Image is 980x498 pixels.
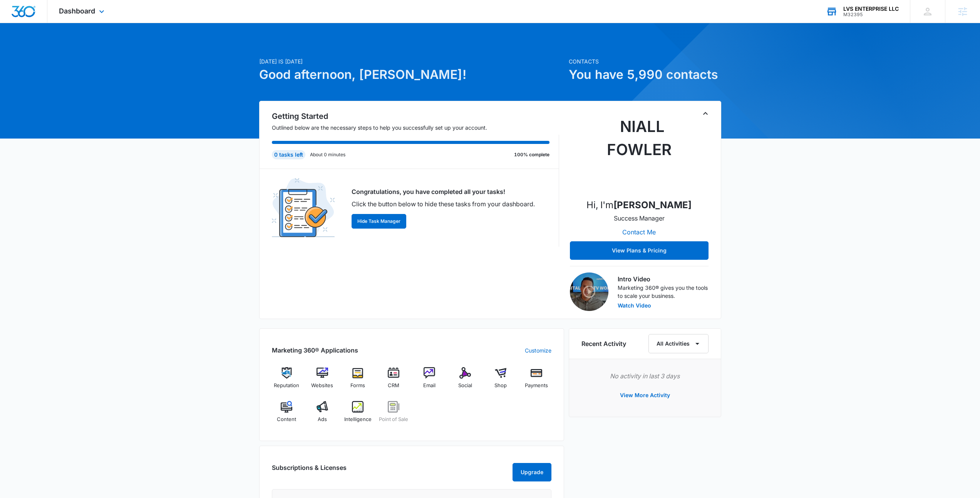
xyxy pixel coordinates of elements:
p: No activity in last 3 days [581,371,709,381]
div: account id [843,12,899,17]
h1: You have 5,990 contacts [569,65,721,84]
h2: Getting Started [272,110,559,122]
p: Marketing 360® gives you the tools to scale your business. [618,284,709,300]
p: 100% complete [514,151,549,158]
h6: Recent Activity [581,339,626,348]
a: Content [272,401,302,429]
p: Click the button below to hide these tasks from your dashboard. [352,199,535,209]
span: Payments [525,382,548,389]
a: Social [450,367,480,395]
a: Websites [307,367,337,395]
span: Social [458,382,472,389]
p: Hi, I'm [586,198,692,212]
p: Congratulations, you have completed all your tasks! [352,187,535,196]
a: Ads [307,401,337,429]
button: Upgrade [513,463,551,481]
img: Intro Video [570,272,608,311]
img: Niall Fowler [601,115,678,192]
strong: [PERSON_NAME] [613,199,692,211]
a: Payments [522,367,551,395]
h1: Good afternoon, [PERSON_NAME]! [259,65,564,84]
button: Toggle Collapse [701,109,710,118]
button: All Activities [648,334,709,353]
span: Content [277,416,296,423]
p: Outlined below are the necessary steps to help you successfully set up your account. [272,124,559,132]
h3: Intro Video [618,274,709,284]
div: account name [843,6,899,12]
p: Success Manager [614,214,665,223]
span: Websites [311,382,333,389]
button: View Plans & Pricing [570,241,709,260]
span: Point of Sale [379,416,408,423]
button: Watch Video [618,303,651,308]
span: CRM [388,382,399,389]
a: Reputation [272,367,302,395]
span: Shop [494,382,507,389]
p: Contacts [569,57,721,65]
button: Hide Task Manager [352,214,406,229]
p: About 0 minutes [310,151,345,158]
button: Contact Me [615,223,663,241]
h2: Marketing 360® Applications [272,346,358,355]
a: CRM [379,367,409,395]
a: Shop [486,367,516,395]
a: Forms [343,367,373,395]
button: View More Activity [612,386,678,404]
span: Intelligence [344,416,372,423]
span: Reputation [274,382,299,389]
h2: Subscriptions & Licenses [272,463,347,478]
a: Point of Sale [379,401,409,429]
div: 0 tasks left [272,150,305,159]
span: Forms [350,382,365,389]
a: Email [415,367,444,395]
a: Intelligence [343,401,373,429]
span: Dashboard [59,7,95,15]
a: Customize [525,346,551,354]
p: [DATE] is [DATE] [259,57,564,65]
span: Ads [318,416,327,423]
span: Email [423,382,436,389]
